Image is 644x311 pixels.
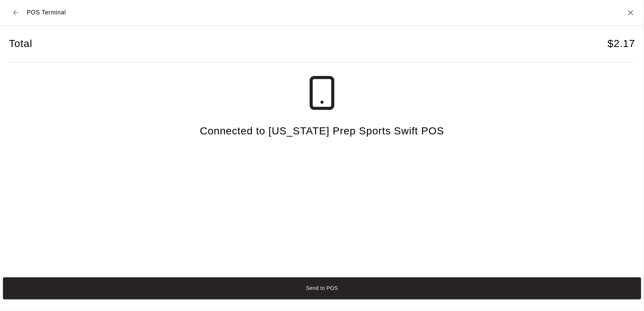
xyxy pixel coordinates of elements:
[200,125,444,138] h4: Connected to [US_STATE] Prep Sports Swift POS
[626,8,635,17] button: Close
[9,6,66,19] div: POS Terminal
[9,6,22,19] button: Back to checkout
[3,277,641,299] button: Send to POS
[9,37,32,50] h4: Total
[608,37,635,50] h4: $ 2.17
